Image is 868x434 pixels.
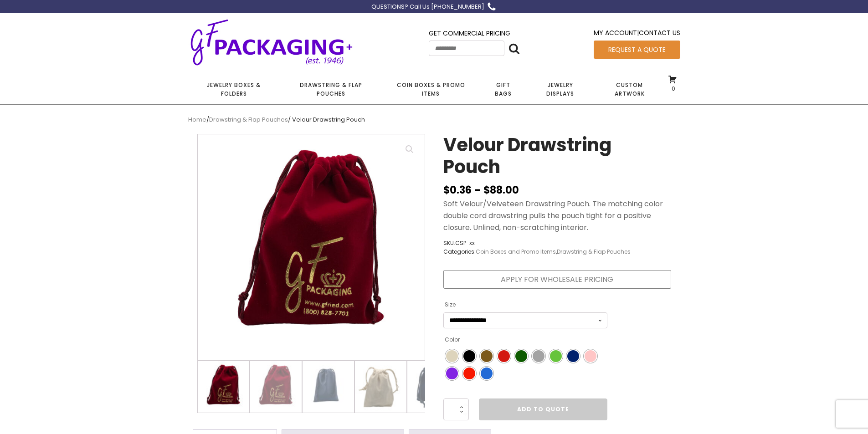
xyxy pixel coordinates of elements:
[443,398,469,420] input: Product quantity
[668,75,677,92] a: 0
[566,349,580,363] li: Navy Blue
[594,28,680,40] div: |
[188,17,355,67] img: GF Packaging + - Established 1946
[476,248,556,255] a: Coin Boxes and Promo Items
[250,361,302,413] img: Medium size velvet burgundy drawstring pouch with gold foil logo.
[445,297,456,312] label: Size
[443,239,631,247] span: SKU:
[188,74,280,104] a: Jewelry Boxes & Folders
[557,248,631,255] a: Drawstring & Flap Pouches
[479,398,607,420] a: Add to Quote
[514,349,528,363] li: Green
[497,349,511,363] li: Burgundy
[198,361,249,413] img: Medium size velvet burgundy drawstring pouch with gold foil logo.
[455,239,475,247] span: CSP-xx
[355,361,406,413] img: Medium size beige velour bag.
[483,183,519,197] bdi: 88.00
[462,349,476,363] li: Black
[483,183,490,197] span: $
[209,115,288,124] a: Drawstring & Flap Pouches
[462,367,476,380] li: Red
[443,134,671,182] h1: Velour Drawstring Pouch
[443,198,671,233] p: Soft Velour/Velveteen Drawstring Pouch. The matching color double cord drawstring pulls the pouch...
[594,28,637,37] a: My Account
[198,134,425,361] img: Medium size velvet burgundy drawstring pouch with gold foil logo.
[188,115,680,125] nav: Breadcrumb
[639,28,680,37] a: Contact Us
[445,332,460,347] label: Color
[480,74,527,104] a: Gift Bags
[445,367,459,380] li: Purple
[382,74,479,104] a: Coin Boxes & Promo Items
[474,183,481,197] span: –
[443,270,671,289] a: Apply for Wholesale Pricing
[584,349,597,363] li: Pink
[594,74,665,104] a: Custom Artwork
[480,349,493,363] li: Brown
[303,361,354,413] img: Medium size Navy Blue velour drawstring bag.
[669,85,675,92] span: 0
[443,183,450,197] span: $
[532,349,545,363] li: Grey
[443,347,607,382] ul: Color
[549,349,563,363] li: Kelly Green
[401,141,418,158] a: View full-screen image gallery
[527,74,594,104] a: Jewelry Displays
[371,2,484,12] div: QUESTIONS? Call Us [PHONE_NUMBER]
[429,29,510,38] a: Get Commercial Pricing
[594,41,680,59] a: Request a Quote
[480,367,493,380] li: Royal Blue
[188,115,206,124] a: Home
[445,349,459,363] li: Beige
[443,247,631,256] span: Categories: ,
[443,183,472,197] bdi: 0.36
[280,74,382,104] a: Drawstring & Flap Pouches
[407,361,459,413] img: Small Navy Blue velour drawstring pouch.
